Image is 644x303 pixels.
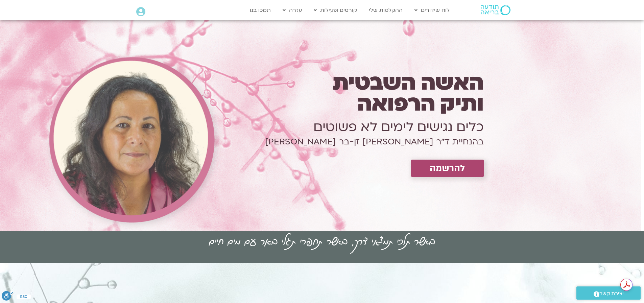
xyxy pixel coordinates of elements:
h2: באשר תלכי תמצאי דרך, באשר תחפרי תגלי באר עם מים חיים [209,232,435,250]
a: להרשמה [411,160,484,177]
h1: כלים נגישים לימים לא פשוטים [219,118,484,137]
a: קורסים ופעילות [310,4,360,17]
a: ההקלטות שלי [365,4,406,17]
span: להרשמה [430,163,465,173]
img: תודעה בריאה [481,5,510,15]
a: יצירת קשר [576,286,641,300]
h1: בהנחיית ד״ר [PERSON_NAME] זן-בר [PERSON_NAME] [219,140,484,143]
a: תמכו בנו [246,4,274,17]
h1: האשה השבטית ותיק הרפואה [219,72,484,114]
a: עזרה [279,4,305,17]
a: לוח שידורים [411,4,453,17]
span: יצירת קשר [599,289,624,298]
